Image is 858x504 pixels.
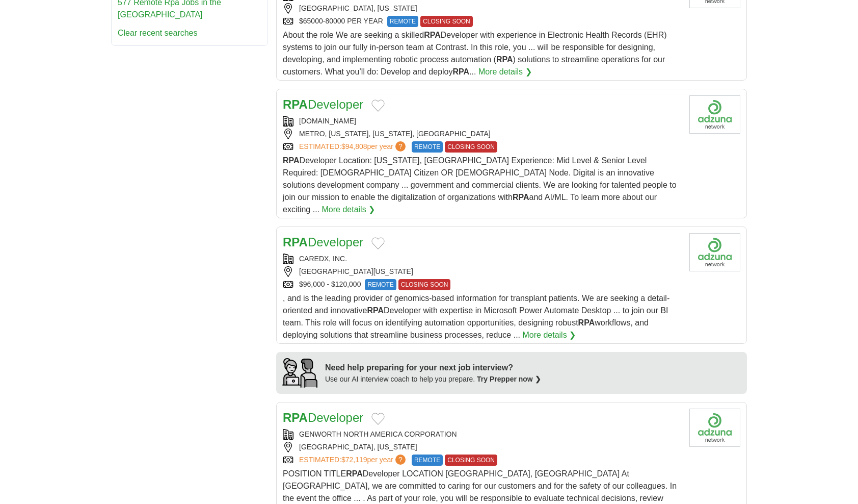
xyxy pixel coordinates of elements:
[299,455,408,466] a: ESTIMATED:$72,119per year?
[420,16,473,27] span: CLOSING SOON
[283,31,667,76] span: About the role We are seeking a skilled Developer with experience in Electronic Health Records (E...
[367,306,384,315] strong: RPA
[299,141,408,153] a: ESTIMATED:$94,808per year?
[283,116,681,127] div: [DOMAIN_NAME]
[371,237,385,249] button: Add to favorite jobs
[283,254,681,264] div: CAREDX, INC.
[689,233,740,271] img: Company logo
[283,16,681,27] div: $65000-80000 PER YEAR
[578,318,595,327] strong: RPA
[371,99,385,112] button: Add to favorite jobs
[283,129,681,139] div: METRO, [US_STATE], [US_STATE], [GEOGRAPHIC_DATA]
[283,235,308,249] strong: RPA
[395,141,406,152] span: ?
[689,409,740,447] img: Company logo
[118,29,198,37] a: Clear recent searches
[412,455,443,466] span: REMOTE
[341,142,367,150] span: $94,808
[477,375,541,383] a: Try Prepper now ❯
[283,411,308,424] strong: RPA
[387,16,418,27] span: REMOTE
[325,374,541,385] div: Use our AI interview coach to help you prepare.
[496,55,513,64] strong: RPA
[398,279,451,290] span: CLOSING SOON
[283,235,363,249] a: RPADeveloper
[283,156,677,214] span: Developer Location: [US_STATE], [GEOGRAPHIC_DATA] Experience: Mid Level & Senior Level Required: ...
[283,156,300,165] strong: RPA
[522,329,576,341] a: More details ❯
[283,3,681,14] div: [GEOGRAPHIC_DATA], [US_STATE]
[445,141,497,153] span: CLOSING SOON
[395,455,406,465] span: ?
[341,456,367,464] span: $72,119
[283,97,308,111] strong: RPA
[453,67,470,76] strong: RPA
[371,413,385,425] button: Add to favorite jobs
[283,411,363,424] a: RPADeveloper
[283,429,681,440] div: GENWORTH NORTH AMERICA CORPORATION
[283,294,669,339] span: , and is the leading provider of genomics-based information for transplant patients. We are seeki...
[689,95,740,134] img: Company logo
[321,204,375,216] a: More details ❯
[346,469,363,478] strong: RPA
[283,266,681,277] div: [GEOGRAPHIC_DATA][US_STATE]
[325,362,541,374] div: Need help preparing for your next job interview?
[283,279,681,290] div: $96,000 - $120,000
[365,279,396,290] span: REMOTE
[445,455,497,466] span: CLOSING SOON
[283,97,363,111] a: RPADeveloper
[283,442,681,452] div: [GEOGRAPHIC_DATA], [US_STATE]
[424,31,441,39] strong: RPA
[412,141,443,153] span: REMOTE
[513,193,529,201] strong: RPA
[478,66,532,78] a: More details ❯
